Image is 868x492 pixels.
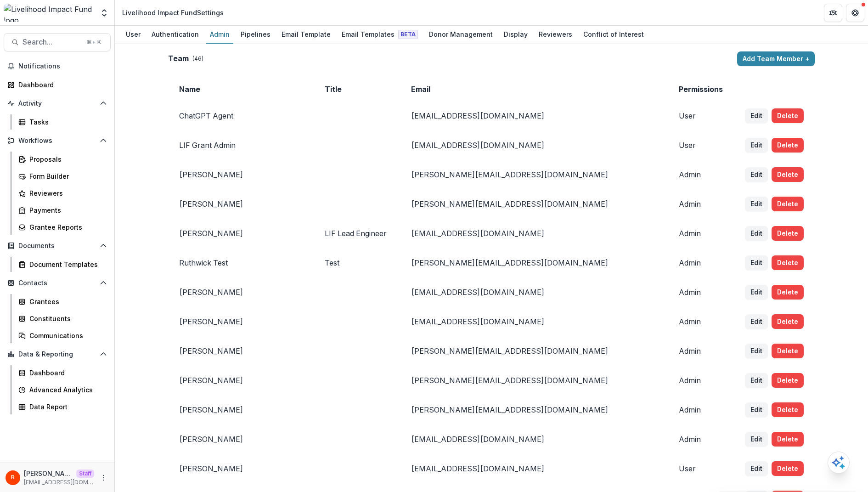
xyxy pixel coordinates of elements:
[500,26,531,44] a: Display
[15,169,111,184] a: Form Builder
[535,26,576,44] a: Reviewers
[85,37,103,47] div: ⌘ + K
[400,454,668,483] td: [EMAIL_ADDRESS][DOMAIN_NAME]
[500,28,531,41] div: Display
[4,59,111,74] button: Notifications
[122,8,224,17] div: Livelihood Impact Fund Settings
[4,4,94,22] img: Livelihood Impact Fund logo
[400,307,668,336] td: [EMAIL_ADDRESS][DOMAIN_NAME]
[338,26,422,44] a: Email Templates Beta
[668,160,734,189] td: Admin
[206,26,233,44] a: Admin
[668,189,734,219] td: Admin
[237,26,274,44] a: Pipelines
[772,285,804,300] button: Delete
[772,314,804,329] button: Delete
[18,137,96,145] span: Workflows
[580,26,648,44] a: Conflict of Interest
[98,4,111,22] button: Open entity switcher
[745,344,768,358] button: Edit
[745,373,768,388] button: Edit
[29,260,103,269] div: Document Templates
[772,461,804,476] button: Delete
[15,220,111,235] a: Grantee Reports
[668,395,734,424] td: Admin
[168,454,314,483] td: [PERSON_NAME]
[745,167,768,182] button: Edit
[400,189,668,219] td: [PERSON_NAME][EMAIL_ADDRESS][DOMAIN_NAME]
[4,133,111,148] button: Open Workflows
[29,188,103,198] div: Reviewers
[4,96,111,111] button: Open Activity
[745,197,768,211] button: Edit
[425,28,496,41] div: Donor Management
[168,277,314,307] td: [PERSON_NAME]
[18,279,96,287] span: Contacts
[18,80,103,90] div: Dashboard
[400,160,668,189] td: [PERSON_NAME][EMAIL_ADDRESS][DOMAIN_NAME]
[29,205,103,215] div: Payments
[400,395,668,424] td: [PERSON_NAME][EMAIL_ADDRESS][DOMAIN_NAME]
[400,77,668,101] td: Email
[15,399,111,414] a: Data Report
[24,469,73,478] p: [PERSON_NAME]
[4,33,111,51] button: Search...
[76,469,94,478] p: Staff
[772,373,804,388] button: Delete
[400,366,668,395] td: [PERSON_NAME][EMAIL_ADDRESS][DOMAIN_NAME]
[745,314,768,329] button: Edit
[772,108,804,123] button: Delete
[15,257,111,272] a: Document Templates
[745,255,768,270] button: Edit
[314,77,400,101] td: Title
[580,28,648,41] div: Conflict of Interest
[11,475,15,481] div: Raj
[745,138,768,153] button: Edit
[668,336,734,366] td: Admin
[278,28,334,41] div: Email Template
[29,385,103,395] div: Advanced Analytics
[168,219,314,248] td: [PERSON_NAME]
[18,351,96,358] span: Data & Reporting
[168,101,314,130] td: ChatGPT Agent
[168,54,189,63] h2: Team
[772,226,804,241] button: Delete
[15,152,111,167] a: Proposals
[168,366,314,395] td: [PERSON_NAME]
[668,307,734,336] td: Admin
[23,38,81,46] span: Search...
[772,167,804,182] button: Delete
[314,248,400,277] td: Test
[400,219,668,248] td: [EMAIL_ADDRESS][DOMAIN_NAME]
[772,344,804,358] button: Delete
[168,248,314,277] td: Ruthwick Test
[668,366,734,395] td: Admin
[535,28,576,41] div: Reviewers
[15,382,111,397] a: Advanced Analytics
[29,331,103,340] div: Communications
[29,154,103,164] div: Proposals
[18,62,107,70] span: Notifications
[824,4,842,22] button: Partners
[745,285,768,300] button: Edit
[745,402,768,417] button: Edit
[400,248,668,277] td: [PERSON_NAME][EMAIL_ADDRESS][DOMAIN_NAME]
[846,4,864,22] button: Get Help
[668,77,734,101] td: Permissions
[29,314,103,323] div: Constituents
[122,28,144,41] div: User
[745,461,768,476] button: Edit
[168,189,314,219] td: [PERSON_NAME]
[772,197,804,211] button: Delete
[400,101,668,130] td: [EMAIL_ADDRESS][DOMAIN_NAME]
[15,328,111,343] a: Communications
[278,26,334,44] a: Email Template
[338,28,422,41] div: Email Templates
[772,255,804,270] button: Delete
[314,219,400,248] td: LIF Lead Engineer
[15,203,111,218] a: Payments
[118,6,227,19] nav: breadcrumb
[668,219,734,248] td: Admin
[18,242,96,250] span: Documents
[745,432,768,447] button: Edit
